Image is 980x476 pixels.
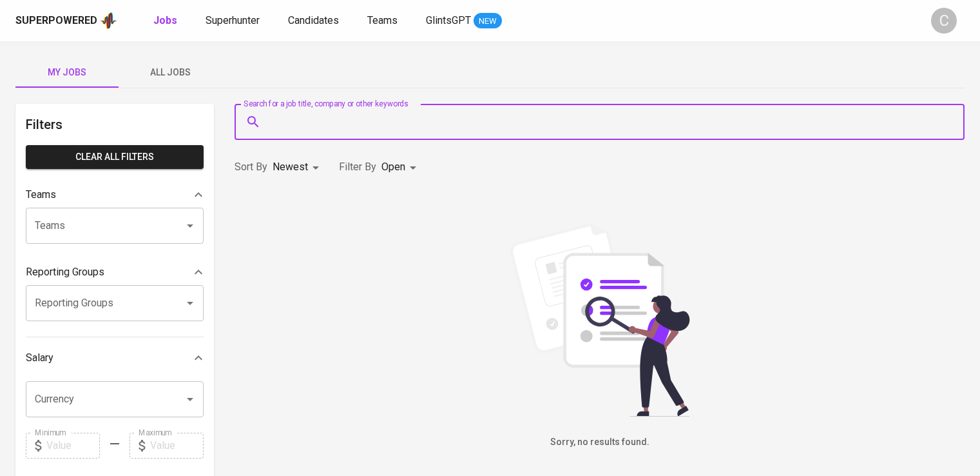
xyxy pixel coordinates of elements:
[367,13,400,29] a: Teams
[126,64,214,81] span: All Jobs
[26,145,204,169] button: Clear All filters
[26,259,204,285] div: Reporting Groups
[426,13,502,29] a: GlintsGPT NEW
[381,155,421,179] div: Open
[181,390,199,408] button: Open
[931,8,957,34] div: C
[26,350,53,366] p: Salary
[26,182,204,208] div: Teams
[288,14,339,26] span: Candidates
[503,223,697,417] img: file_searching.svg
[206,13,262,29] a: Superhunter
[181,217,199,235] button: Open
[15,11,117,30] a: Superpoweredapp logo
[235,159,267,175] p: Sort By
[26,264,104,280] p: Reporting Groups
[100,11,117,30] img: app logo
[36,149,193,165] span: Clear All filters
[26,345,204,371] div: Salary
[26,187,56,203] p: Teams
[273,159,308,175] p: Newest
[288,13,341,29] a: Candidates
[15,14,97,28] div: Superpowered
[206,14,260,26] span: Superhunter
[235,435,965,450] h6: Sorry, no results found.
[23,64,111,81] span: My Jobs
[153,13,180,29] a: Jobs
[46,433,100,459] input: Value
[26,114,204,135] h6: Filters
[339,159,376,175] p: Filter By
[150,433,204,459] input: Value
[367,14,398,26] span: Teams
[381,161,405,173] span: Open
[273,155,323,179] div: Newest
[153,14,177,26] b: Jobs
[426,14,471,26] span: GlintsGPT
[474,15,502,28] span: NEW
[181,294,199,312] button: Open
